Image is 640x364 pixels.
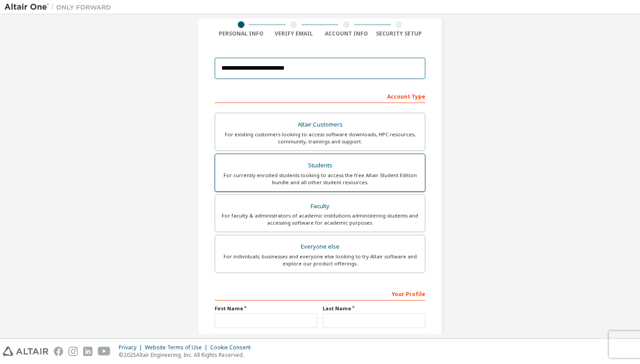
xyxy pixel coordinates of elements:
[268,30,320,37] div: Verify Email
[215,333,425,340] label: Job Title
[220,119,420,131] div: Altair Customers
[68,347,78,356] img: instagram.svg
[220,241,420,253] div: Everyone else
[215,30,268,37] div: Personal Info
[215,89,425,103] div: Account Type
[220,200,420,213] div: Faculty
[220,172,420,186] div: For currently enrolled students looking to access the free Altair Student Edition bundle and all ...
[220,131,420,145] div: For existing customers looking to access software downloads, HPC resources, community, trainings ...
[220,212,420,226] div: For faculty & administrators of academic institutions administering students and accessing softwa...
[145,344,210,351] div: Website Terms of Use
[320,30,373,37] div: Account Info
[83,347,92,356] img: linkedin.svg
[220,159,420,172] div: Students
[210,344,256,351] div: Cookie Consent
[215,286,425,301] div: Your Profile
[98,347,111,356] img: youtube.svg
[54,347,63,356] img: facebook.svg
[119,351,256,359] p: © 2025 Altair Engineering, Inc. All Rights Reserved.
[220,253,420,267] div: For individuals, businesses and everyone else looking to try Altair software and explore our prod...
[323,305,425,312] label: Last Name
[373,30,426,37] div: Security Setup
[119,344,145,351] div: Privacy
[4,3,116,12] img: Altair One
[215,305,317,312] label: First Name
[3,347,48,356] img: altair_logo.svg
